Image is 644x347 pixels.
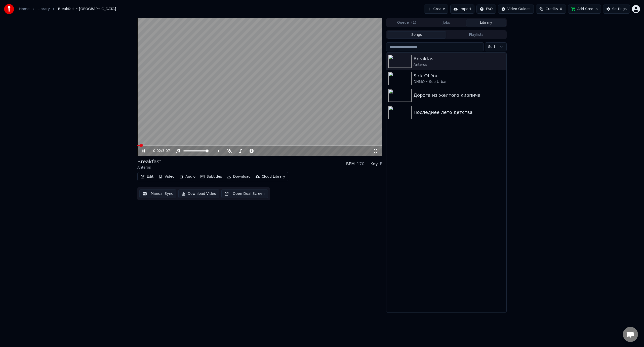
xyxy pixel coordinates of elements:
[139,189,176,198] button: Manual Sync
[414,62,504,67] div: Anteros
[153,148,161,153] span: 0:02
[560,7,562,12] span: 0
[58,7,116,12] span: Breakfast • [GEOGRAPHIC_DATA]
[623,327,638,342] a: Открытый чат
[153,148,165,153] div: /
[568,5,601,14] button: Add Credits
[198,173,224,180] button: Subtitles
[225,173,253,180] button: Download
[414,72,504,79] div: Sick Of You
[139,173,155,180] button: Edit
[498,5,534,14] button: Video Guides
[450,5,474,14] button: Import
[603,5,630,14] button: Settings
[178,189,219,198] button: Download Video
[414,109,504,116] div: Последнее лето детства
[536,5,566,14] button: Credits0
[446,31,506,39] button: Playlists
[19,7,116,12] nav: breadcrumb
[162,148,170,153] span: 3:07
[387,19,427,26] button: Queue
[137,165,161,170] div: Anteros
[371,161,378,167] div: Key
[137,158,161,165] div: Breakfast
[612,7,627,12] div: Settings
[488,44,495,49] span: Sort
[411,20,416,25] span: ( 1 )
[346,161,355,167] div: BPM
[177,173,197,180] button: Audio
[424,5,448,14] button: Create
[414,79,504,84] div: DNMO • Sub Urban
[357,161,365,167] div: 170
[545,7,558,12] span: Credits
[427,19,466,26] button: Jobs
[221,189,268,198] button: Open Dual Screen
[380,161,382,167] div: F
[262,174,285,179] div: Cloud Library
[387,31,447,39] button: Songs
[19,7,29,12] a: Home
[466,19,506,26] button: Library
[414,55,504,62] div: Breakfast
[156,173,176,180] button: Video
[414,92,504,99] div: Дорога из желтого кирпича
[476,5,496,14] button: FAQ
[4,4,14,14] img: youka
[37,7,50,12] a: Library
